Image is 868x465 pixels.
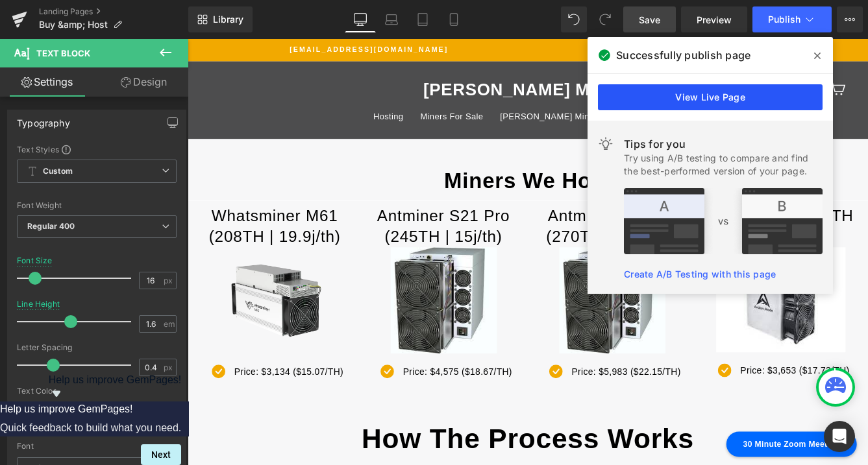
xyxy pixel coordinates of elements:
b: Regular 400 [27,221,75,231]
a: Create A/B Testing with this page [624,268,776,280]
img: light.svg [598,136,614,152]
b: Custom [43,166,73,177]
a: Mobile [438,6,469,32]
div: Letter Spacing [17,343,177,352]
h1: Avalon A15 (206TH | 17.8j/th) [597,193,773,241]
a: View Live Page [598,84,823,110]
p: Price: $3,653 ($17.73/TH) [638,375,764,392]
span: Buy &amp; Host [39,19,108,30]
p: Price: $4,575 ($18.67/TH) [249,376,375,393]
span: px [164,363,175,372]
a: Desktop [345,6,376,32]
h1: Antminer S21 Pro (245TH | 15j/th) [208,193,383,241]
a: Tablet [407,6,438,32]
a: New Library [188,6,253,32]
div: Tips for you [624,136,823,152]
p: Price: $3,134 ($15.07/TH) [54,376,180,393]
span: Publish [768,14,800,25]
p: Price: $5,983 ($22.15/TH) [443,376,569,393]
div: Typography [17,110,70,128]
a: Landing Pages [39,6,188,17]
h1: Antminer S21 XP (270TH | 13.5j/th) [403,193,578,241]
span: [EMAIL_ADDRESS][DOMAIN_NAME] [29,6,390,19]
button: More [837,6,863,32]
span: Save [639,13,660,27]
h1: Whatsminer M61 [13,193,188,217]
div: Font Weight [17,201,177,210]
div: Try using A/B testing to compare and find the best-performed version of your page. [624,152,823,178]
ul: Primary [26,77,760,102]
a: [PERSON_NAME] Mining [272,45,514,71]
span: Help us improve GemPages! [49,374,182,385]
button: Redo [592,6,618,32]
h1: (208TH | 19.9j/th) [13,217,188,240]
a: Design [97,67,191,97]
a: [PERSON_NAME] Mining Pool [351,77,511,102]
div: Line Height [17,300,60,309]
img: tip.png [624,188,823,254]
a: Contact Us [511,77,581,102]
strong: Miners We Host [296,150,490,177]
a: Hosting [205,77,259,102]
span: Text Block [36,48,90,58]
a: Preview [681,6,747,32]
span: Library [213,14,243,25]
button: Publish [752,6,832,32]
span: em [164,320,175,328]
span: Successfully publish page [616,47,750,63]
button: Show survey - Help us improve GemPages! [49,374,182,401]
a: Laptop [376,6,407,32]
span: ☏ : [PHONE_NUMBER] [396,6,756,19]
div: Open Intercom Messenger [824,421,855,452]
div: Font Size [17,256,53,265]
div: Text Styles [17,144,177,154]
button: Undo [561,6,587,32]
span: Preview [697,13,732,27]
span: px [164,276,175,285]
a: Miners For Sale [259,77,351,102]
